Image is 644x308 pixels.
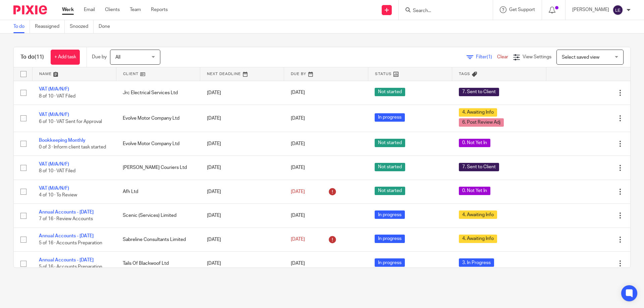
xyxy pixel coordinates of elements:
a: Done [99,20,115,33]
td: [DATE] [200,204,284,228]
span: All [115,55,120,60]
span: Filter [476,55,497,59]
span: [DATE] [291,165,305,170]
a: VAT (M/A/N/F) [39,186,69,191]
span: Tags [459,72,470,76]
td: [PERSON_NAME] Couriers Ltd [116,156,200,180]
span: 4. Awaiting Info [459,210,497,219]
a: Annual Accounts - [DATE] [39,210,94,214]
a: To do [13,20,30,33]
span: 4 of 10 · To Review [39,193,77,197]
span: Not started [375,88,405,96]
span: Select saved view [562,55,599,60]
span: (11) [35,54,44,60]
a: VAT (M/A/N/F) [39,87,69,91]
td: [DATE] [200,228,284,251]
td: [DATE] [200,156,284,180]
td: Jrc Electrical Services Ltd [116,81,200,105]
a: VAT (M/A/N/F) [39,112,69,117]
h1: To do [20,54,44,61]
span: [DATE] [291,213,305,218]
span: In progress [375,113,405,122]
a: Email [84,6,95,13]
span: Not started [375,187,405,195]
span: 0 of 3 · Inform client task started [39,145,106,149]
span: In progress [375,210,405,219]
td: [DATE] [200,180,284,203]
span: 5 of 16 · Accounts Preparation [39,241,102,245]
td: [DATE] [200,81,284,105]
span: (1) [487,55,492,59]
a: Bookkeeping Monthly [39,138,86,143]
span: 0. Not Yet In [459,187,490,195]
input: Search [412,8,473,14]
td: [DATE] [200,105,284,132]
a: Reports [151,6,168,13]
span: [DATE] [291,189,305,194]
td: Scenic (Services) Limited [116,204,200,228]
td: Sabreline Consultants Limited [116,228,200,251]
a: Annual Accounts - [DATE] [39,234,94,238]
span: Get Support [509,7,535,12]
a: Annual Accounts - [DATE] [39,258,94,262]
p: Due by [92,54,107,60]
td: [DATE] [200,132,284,156]
p: [PERSON_NAME] [572,6,609,13]
span: 3. In Progress [459,258,494,267]
span: 7. Sent to Client [459,88,499,96]
span: 8 of 10 · VAT Filed [39,169,75,174]
span: 6. Post Review Adj [459,118,504,127]
a: Clients [105,6,120,13]
a: VAT (M/A/N/F) [39,162,69,167]
span: 0. Not Yet In [459,139,490,147]
a: Clear [497,55,508,59]
span: 7. Sent to Client [459,163,499,171]
a: + Add task [51,50,80,65]
span: 5 of 16 · Accounts Preparation [39,264,102,269]
span: View Settings [523,55,551,59]
span: 6 of 10 · VAT Sent for Approval [39,119,102,124]
span: 4. Awaiting Info [459,108,497,117]
td: Tails Of Blackwoof Ltd [116,252,200,275]
span: In progress [375,235,405,243]
span: Not started [375,163,405,171]
a: Snoozed [70,20,94,33]
a: Work [62,6,74,13]
span: [DATE] [291,261,305,266]
span: In progress [375,258,405,267]
td: Evolve Motor Company Ltd [116,105,200,132]
td: Afh Ltd [116,180,200,203]
span: [DATE] [291,141,305,146]
span: [DATE] [291,90,305,95]
td: [DATE] [200,252,284,275]
span: 7 of 16 · Review Accounts [39,217,93,222]
span: Not started [375,139,405,147]
a: Team [130,6,141,13]
img: Pixie [13,5,47,14]
span: [DATE] [291,237,305,242]
span: 8 of 10 · VAT Filed [39,94,75,99]
td: Evolve Motor Company Ltd [116,132,200,156]
img: svg%3E [612,5,623,15]
span: 4. Awaiting Info [459,235,497,243]
a: Reassigned [35,20,65,33]
span: [DATE] [291,116,305,121]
